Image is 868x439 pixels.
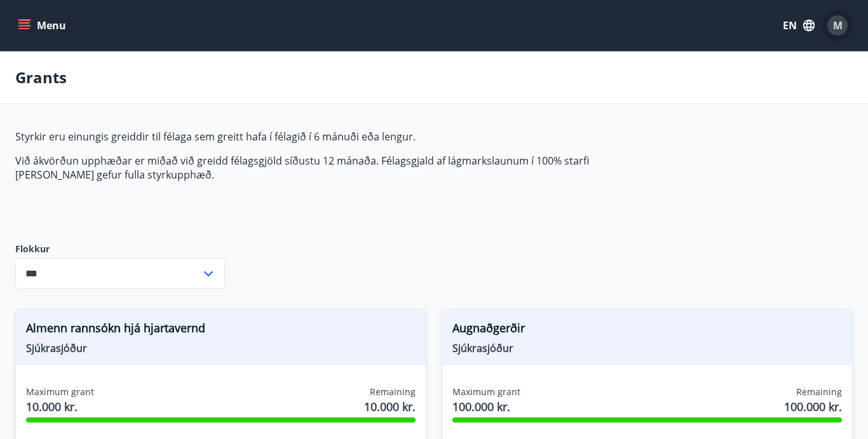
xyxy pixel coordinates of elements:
span: 100.000 kr. [784,398,842,415]
button: EN [778,14,820,37]
p: Við ákvörðun upphæðar er miðað við greidd félagsgjöld síðustu 12 mánaða. Félagsgjald af lágmarksl... [15,154,615,182]
span: Remaining [796,386,842,398]
span: 100.000 kr. [452,398,520,415]
label: Flokkur [15,243,225,255]
span: Remaining [370,386,416,398]
span: Maximum grant [452,386,520,398]
span: Sjúkrasjóður [26,341,416,355]
span: 10.000 kr. [364,398,416,415]
button: menu [15,14,71,37]
button: M [822,10,853,41]
span: Maximum grant [26,386,94,398]
span: Sjúkrasjóður [452,341,842,355]
span: 10.000 kr. [26,398,94,415]
span: Augnaðgerðir [452,320,842,341]
span: Almenn rannsókn hjá hjartavernd [26,320,416,341]
span: M [833,18,843,32]
p: Styrkir eru einungis greiddir til félaga sem greitt hafa í félagið í 6 mánuði eða lengur. [15,130,615,144]
p: Grants [15,67,67,88]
